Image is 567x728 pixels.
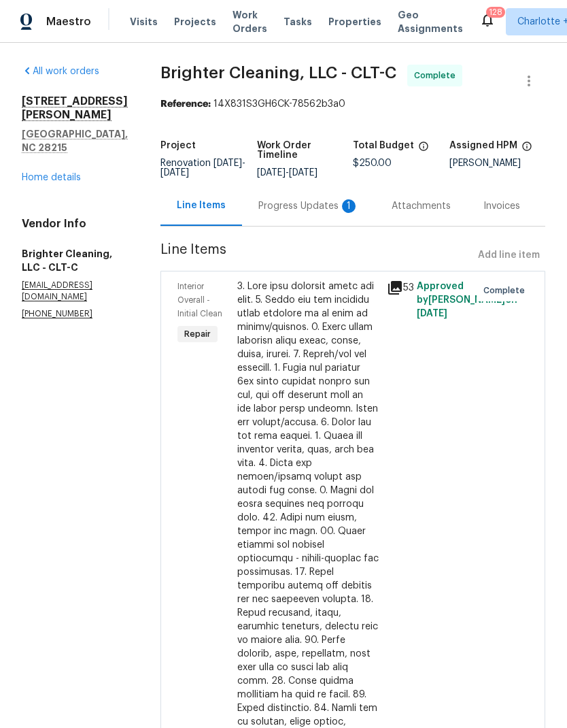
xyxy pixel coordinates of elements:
div: 53 [387,280,409,296]
span: Renovation [160,159,245,178]
span: - [160,159,245,178]
span: [DATE] [289,168,317,178]
span: [DATE] [417,309,447,318]
span: [DATE] [160,168,189,178]
h5: Brighter Cleaning, LLC - CLT-C [22,247,128,274]
div: Progress Updates [258,199,359,213]
div: [PERSON_NAME] [449,159,546,168]
b: Reference: [160,99,211,109]
div: 14X831S3GH6CK-78562b3a0 [160,97,545,111]
h5: Assigned HPM [449,141,517,150]
div: Attachments [392,199,451,213]
h5: Project [160,141,196,150]
div: Line Items [177,199,226,212]
h5: Total Budget [353,141,414,150]
h4: Vendor Info [22,217,128,231]
span: Maestro [46,15,91,29]
span: Complete [483,284,530,297]
span: Repair [179,327,216,341]
span: $250.00 [353,159,392,168]
span: Line Items [160,243,472,268]
span: [DATE] [257,168,286,178]
a: All work orders [22,67,99,76]
span: Complete [414,69,461,82]
span: [DATE] [213,159,242,168]
span: Interior Overall - Initial Clean [177,282,222,318]
span: Work Orders [233,8,267,35]
span: Approved by [PERSON_NAME] on [417,282,517,318]
div: 1 [342,199,356,213]
div: 128 [489,5,502,19]
span: Geo Assignments [398,8,463,35]
span: Properties [328,15,381,29]
span: Brighter Cleaning, LLC - CLT-C [160,65,396,81]
span: Visits [130,15,158,29]
span: The hpm assigned to this work order. [521,141,532,159]
span: The total cost of line items that have been proposed by Opendoor. This sum includes line items th... [418,141,429,159]
span: Tasks [283,17,312,27]
div: Invoices [483,199,520,213]
a: Home details [22,173,81,182]
span: - [257,168,317,178]
h5: Work Order Timeline [257,141,354,160]
span: Projects [174,15,216,29]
